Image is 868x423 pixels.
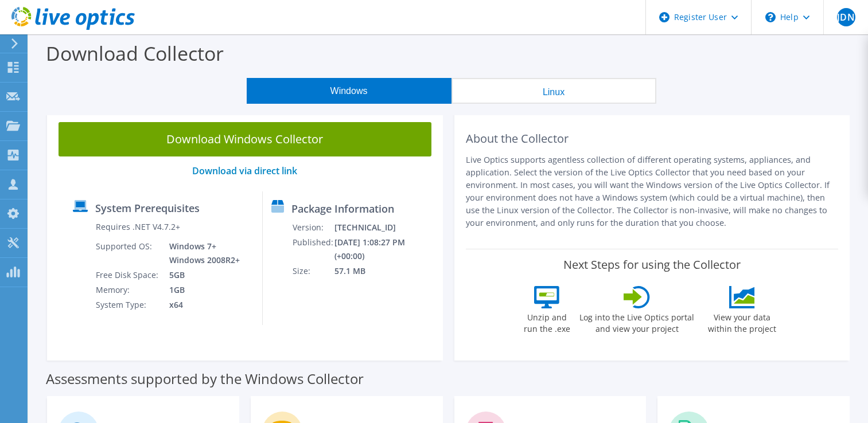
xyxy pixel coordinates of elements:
label: Log into the Live Optics portal and view your project [579,308,695,335]
label: Package Information [291,203,394,214]
p: Live Optics supports agentless collection of different operating systems, appliances, and applica... [466,154,839,229]
td: 1GB [161,283,242,297]
td: Published: [292,235,334,264]
td: Free Disk Space: [95,268,161,283]
label: Next Steps for using the Collector [563,258,741,272]
td: x64 [161,297,242,312]
h2: About the Collector [466,132,839,146]
td: 57.1 MB [334,264,437,279]
label: Unzip and run the .exe [520,308,573,335]
button: Linux [451,78,656,104]
td: [TECHNICAL_ID] [334,220,437,235]
button: Windows [247,78,451,104]
label: Requires .NET V4.7.2+ [96,221,180,233]
td: Size: [292,264,334,279]
td: Memory: [95,283,161,297]
td: Windows 7+ Windows 2008R2+ [161,239,242,268]
a: Download via direct link [192,164,297,177]
td: Supported OS: [95,239,161,268]
td: Version: [292,220,334,235]
label: System Prerequisites [95,202,200,214]
label: Assessments supported by the Windows Collector [46,373,364,385]
td: System Type: [95,297,161,312]
label: View your data within the project [700,308,783,335]
svg: \n [765,12,776,22]
a: Download Windows Collector [59,122,431,156]
td: 5GB [161,268,242,283]
label: Download Collector [46,40,224,66]
span: JDN [837,8,855,26]
td: [DATE] 1:08:27 PM (+00:00) [334,235,437,264]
